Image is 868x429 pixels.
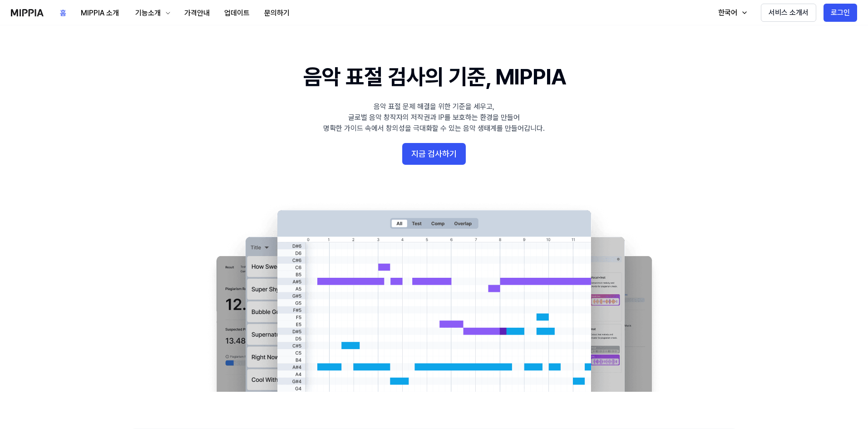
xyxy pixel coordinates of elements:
[257,4,297,22] button: 문의하기
[303,62,565,92] h1: 음악 표절 검사의 기준, MIPPIA
[198,201,670,392] img: main Image
[824,4,857,22] button: 로그인
[53,0,74,25] a: 홈
[217,4,257,22] button: 업데이트
[53,4,74,22] button: 홈
[716,7,739,18] div: 한국어
[402,143,466,165] button: 지금 검사하기
[323,101,545,134] div: 음악 표절 문제 해결을 위한 기준을 세우고, 글로벌 음악 창작자의 저작권과 IP를 보호하는 환경을 만들어 명확한 가이드 속에서 창의성을 극대화할 수 있는 음악 생태계를 만들어...
[11,9,44,16] img: logo
[133,8,163,19] div: 기능소개
[177,4,217,22] button: 가격안내
[126,4,177,22] button: 기능소개
[761,4,816,22] button: 서비스 소개서
[709,4,754,22] button: 한국어
[217,0,257,25] a: 업데이트
[74,4,126,22] button: MIPPIA 소개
